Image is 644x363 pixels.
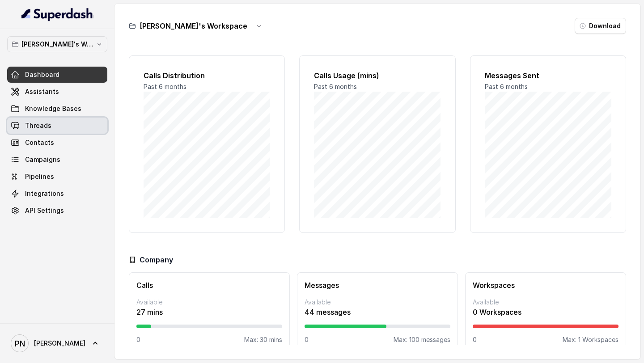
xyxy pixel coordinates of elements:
[25,172,54,181] span: Pipelines
[7,169,107,185] a: Pipelines
[314,83,357,90] span: Past 6 months
[25,70,59,79] span: Dashboard
[7,186,107,202] a: Integrations
[136,307,282,317] p: 27 mins
[473,335,477,344] p: 0
[7,203,107,219] a: API Settings
[485,83,528,90] span: Past 6 months
[244,335,282,344] p: Max: 30 mins
[7,36,107,52] button: [PERSON_NAME]'s Workspace
[7,67,107,83] a: Dashboard
[25,104,81,113] span: Knowledge Bases
[25,155,60,164] span: Campaigns
[25,206,64,215] span: API Settings
[563,335,619,344] p: Max: 1 Workspaces
[7,101,107,117] a: Knowledge Bases
[15,339,25,348] text: PN
[473,298,619,307] p: Available
[7,84,107,100] a: Assistants
[7,152,107,168] a: Campaigns
[144,70,270,81] h2: Calls Distribution
[394,335,450,344] p: Max: 100 messages
[25,189,64,198] span: Integrations
[136,335,140,344] p: 0
[575,18,626,34] button: Download
[140,254,173,265] h3: Company
[136,298,282,307] p: Available
[305,307,450,317] p: 44 messages
[136,280,282,291] h3: Calls
[473,307,619,317] p: 0 Workspaces
[7,135,107,151] a: Contacts
[485,70,611,81] h2: Messages Sent
[21,39,93,50] p: [PERSON_NAME]'s Workspace
[25,87,59,96] span: Assistants
[305,335,309,344] p: 0
[305,280,450,291] h3: Messages
[473,280,619,291] h3: Workspaces
[25,121,51,130] span: Threads
[25,138,54,147] span: Contacts
[7,118,107,134] a: Threads
[21,7,93,21] img: light.svg
[305,298,450,307] p: Available
[34,339,85,348] span: [PERSON_NAME]
[314,70,441,81] h2: Calls Usage (mins)
[140,21,247,31] h3: [PERSON_NAME]'s Workspace
[144,83,186,90] span: Past 6 months
[7,331,107,356] a: [PERSON_NAME]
